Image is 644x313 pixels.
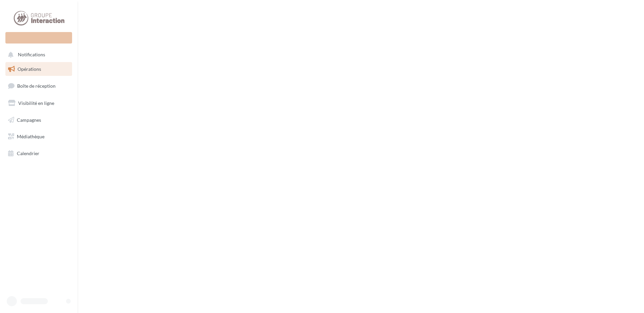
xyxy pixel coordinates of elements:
[4,62,73,76] a: Opérations
[17,150,39,156] span: Calendrier
[18,66,41,72] span: Opérations
[5,32,72,44] div: Nouvelle campagne
[4,79,73,93] a: Boîte de réception
[17,134,44,139] span: Médiathèque
[4,146,73,161] a: Calendrier
[18,52,45,58] span: Notifications
[4,113,73,127] a: Campagnes
[18,100,54,106] span: Visibilité en ligne
[17,117,41,122] span: Campagnes
[17,83,56,89] span: Boîte de réception
[4,130,73,144] a: Médiathèque
[4,96,73,110] a: Visibilité en ligne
